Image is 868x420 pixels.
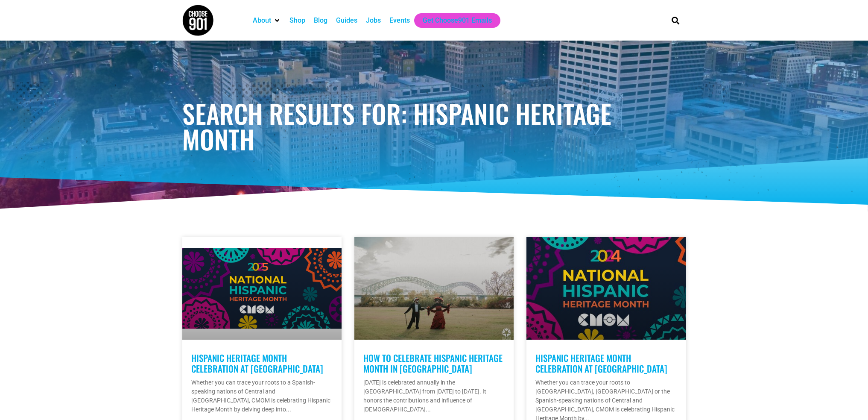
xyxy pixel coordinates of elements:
a: Shop [289,15,305,26]
div: Search [668,13,682,27]
a: Jobs [366,15,381,26]
a: How to Celebrate Hispanic Heritage Month in [GEOGRAPHIC_DATA] [363,351,503,375]
p: [DATE] is celebrated annually in the [GEOGRAPHIC_DATA] from [DATE] to [DATE]. It honors the contr... [363,378,505,414]
nav: Main nav [248,13,657,28]
p: Whether you can trace your roots to a Spanish-speaking nations of Central and [GEOGRAPHIC_DATA], ... [191,378,333,414]
a: About [253,15,271,26]
a: Events [389,15,410,26]
div: About [248,13,285,28]
a: Bold text reads "2024 National Hispanic Heritage Month" on a dark background with colorful, decor... [526,237,686,340]
a: Hispanic Heritage Month Celebration at [GEOGRAPHIC_DATA] [191,351,323,375]
a: Colorful geometric patterns surround the text "2025 National Hispanic Heritage Month" on a dark b... [182,237,342,340]
a: Get Choose901 Emails [423,15,492,26]
a: Hispanic Heritage Month Celebration at [GEOGRAPHIC_DATA] [535,351,667,375]
a: Blog [314,15,327,26]
a: Guides [336,15,357,26]
h1: Search Results for: hispanic heritage month [182,100,686,152]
